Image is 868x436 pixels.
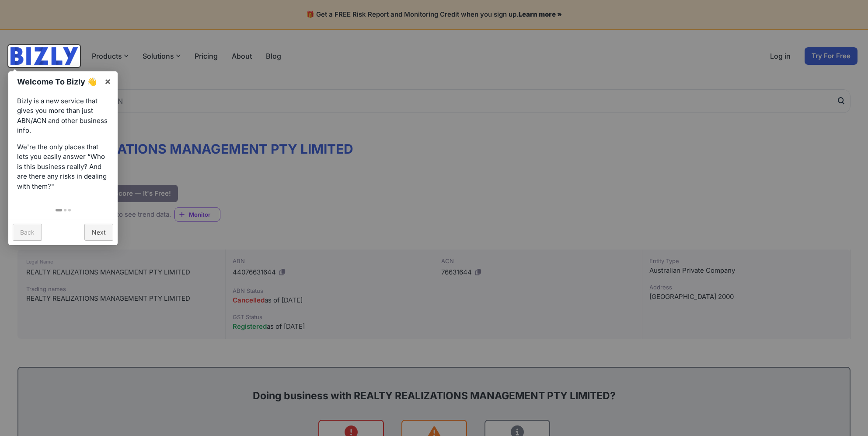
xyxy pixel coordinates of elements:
[17,142,109,192] p: We're the only places that lets you easily answer “Who is this business really? And are there any...
[17,76,100,88] h1: Welcome To Bizly 👋
[17,96,109,136] p: Bizly is a new service that gives you more than just ABN/ACN and other business info.
[13,224,42,241] a: Back
[98,71,118,91] a: ×
[84,224,113,241] a: Next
